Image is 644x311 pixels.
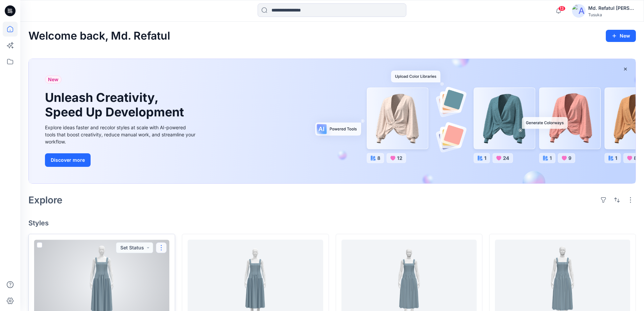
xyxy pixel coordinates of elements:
img: avatar [572,4,586,18]
h4: Styles [28,219,636,227]
h1: Unleash Creativity, Speed Up Development [45,90,187,119]
h2: Explore [28,195,63,205]
button: Discover more [45,153,91,167]
div: Explore ideas faster and recolor styles at scale with AI-powered tools that boost creativity, red... [45,124,197,145]
h2: Welcome back, Md. Refatul [28,30,170,42]
button: New [606,30,636,42]
div: Md. Refatul [PERSON_NAME] [588,4,636,12]
a: Discover more [45,153,197,167]
span: New [48,75,58,84]
span: 13 [558,6,566,11]
div: Tusuka [588,12,636,17]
